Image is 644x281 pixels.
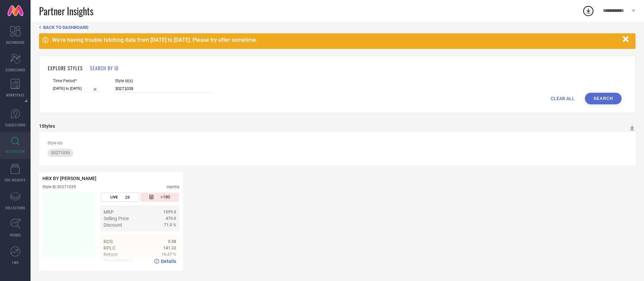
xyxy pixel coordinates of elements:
div: Back TO Dashboard [39,25,636,30]
button: Search [585,93,622,104]
div: myntra [167,185,180,189]
span: Partner Insights [39,4,93,18]
span: SUGGESTIONS [5,122,26,127]
div: Style Ids [48,141,627,145]
span: 28 [125,195,130,200]
span: TRENDS [10,232,21,238]
div: Click to view image [42,193,95,267]
div: Style ID: 30271039 [42,185,76,189]
span: CDC INSIGHTS [5,177,26,182]
span: 470.0 [166,216,176,221]
span: BACK TO DASHBOARD [43,25,88,30]
div: Open download list [582,5,594,17]
span: SCORECARDS [5,67,25,72]
span: WORKSPACE [6,92,25,98]
span: FWD [12,260,19,265]
span: MRP [104,209,114,215]
span: DASHBOARD [6,40,24,45]
span: 30271039 [51,151,70,155]
h1: EXPLORE STYLES [48,65,83,72]
span: >180 [161,194,170,200]
span: Discount [104,222,122,228]
span: 0.58 [168,239,176,244]
span: 71.0 % [164,223,176,227]
span: RPLC [104,245,115,251]
span: HRX BY [PERSON_NAME] [42,176,96,181]
span: Style Id(s) [115,78,214,83]
span: 141.32 [163,246,176,250]
input: Select time period [53,85,100,92]
span: Details [161,259,176,264]
span: Time Period* [53,78,100,83]
span: Selling Price [104,216,129,221]
span: INSPIRATION [6,149,25,154]
a: Details [154,259,176,264]
span: CLEAR ALL [551,96,575,101]
span: ROS [104,239,113,244]
input: Enter comma separated style ids e.g. 12345, 67890 [115,85,214,93]
span: 1599.0 [163,210,176,214]
div: Number of days since the style was first listed on the platform [141,193,179,202]
h1: SEARCH BY ID [90,65,118,72]
span: COLLECTIONS [5,205,25,210]
div: Number of days the style has been live on the platform [101,193,139,202]
div: 1 Styles [39,123,55,129]
div: We're having trouble fetching data from [DATE] to [DATE]. Please try after sometime. [52,37,619,43]
span: LIVE [110,195,118,199]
